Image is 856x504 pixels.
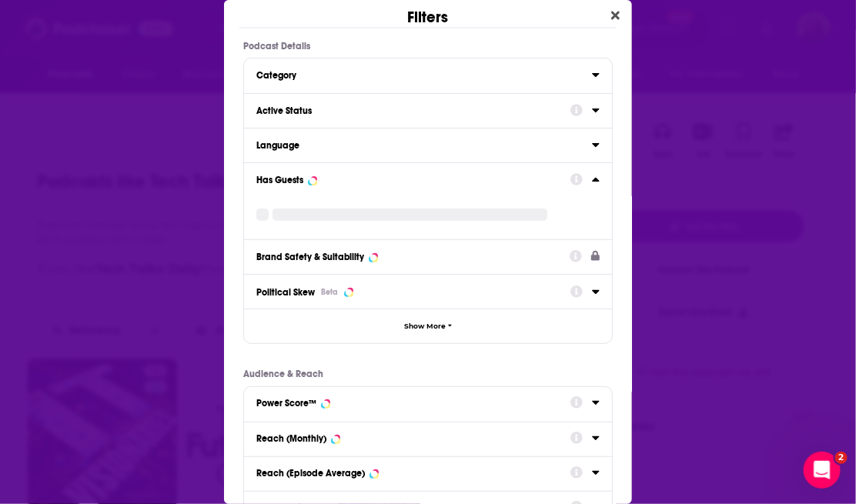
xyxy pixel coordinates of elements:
[256,246,570,265] button: Brand Safety & Suitability
[256,393,570,412] button: Power Score™
[256,70,582,81] div: Category
[404,322,446,331] span: Show More
[256,281,570,302] button: Political SkewBeta
[256,175,303,185] div: Has Guests
[243,369,613,379] p: Audience & Reach
[256,135,592,154] button: Language
[835,452,848,464] span: 2
[804,452,841,489] iframe: Intercom live chat
[256,287,315,298] span: Political Skew
[256,169,570,189] button: Has Guests
[256,252,364,262] div: Brand Safety & Suitability
[321,287,338,297] div: Beta
[244,309,612,343] button: Show More
[243,41,613,52] p: Podcast Details
[256,429,570,448] button: Reach (Monthly)
[605,6,626,25] button: Close
[256,140,582,151] div: Language
[256,65,592,84] button: Category
[256,433,326,444] div: Reach (Monthly)
[256,463,570,482] button: Reach (Episode Average)
[256,100,570,119] button: Active Status
[256,246,600,265] a: Brand Safety & Suitability
[256,398,316,409] div: Power Score™
[256,468,365,479] div: Reach (Episode Average)
[256,105,560,116] div: Active Status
